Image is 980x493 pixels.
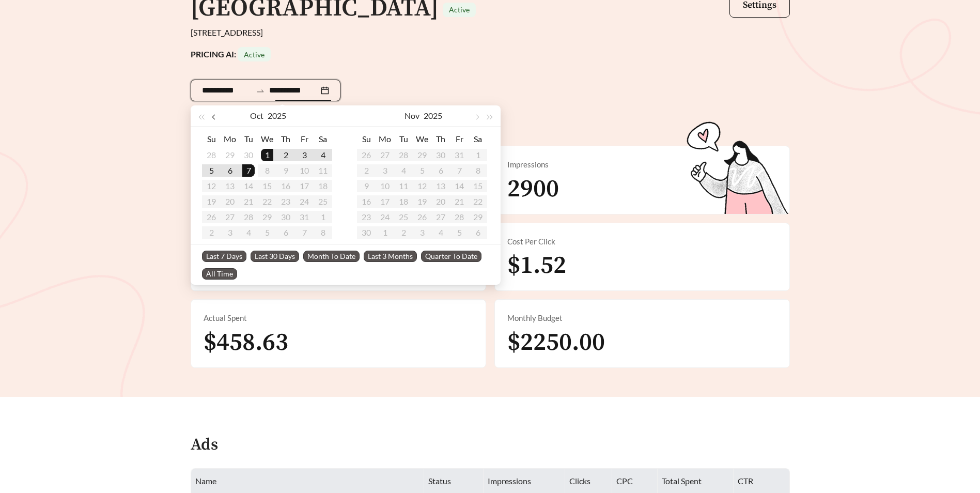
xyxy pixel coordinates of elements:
span: Active [244,50,265,59]
td: 2025-10-05 [202,163,221,178]
td: 2025-10-02 [276,147,295,163]
th: Sa [314,131,332,147]
td: 2025-09-30 [239,147,258,163]
span: to [256,86,265,95]
button: 2025 [424,105,442,126]
span: All Time [202,268,237,280]
div: 5 [205,164,217,177]
div: Monthly Budget [507,312,777,324]
div: 29 [224,149,236,161]
td: 2025-09-29 [221,147,239,163]
span: Active [449,5,470,14]
span: Month To Date [303,251,360,262]
td: 2025-10-04 [314,147,332,163]
th: Tu [394,131,413,147]
th: Su [357,131,376,147]
strong: PRICING AI: [191,49,271,59]
div: 6 [224,164,236,177]
div: 1 [261,149,273,161]
td: 2025-10-07 [239,163,258,178]
th: Th [276,131,295,147]
span: $1.52 [507,250,566,281]
button: Nov [405,105,419,126]
span: swap-right [256,86,265,96]
th: We [258,131,276,147]
th: Tu [239,131,258,147]
span: $2250.00 [507,327,605,358]
span: Last 7 Days [202,251,246,262]
button: 2025 [268,105,286,126]
th: Fr [450,131,469,147]
span: Quarter To Date [421,251,481,262]
div: 28 [205,149,217,161]
div: 7 [242,164,255,177]
td: 2025-10-06 [221,163,239,178]
div: [STREET_ADDRESS] [191,26,790,39]
span: CTR [738,476,753,486]
div: 4 [317,149,329,161]
td: 2025-09-28 [202,147,221,163]
th: We [413,131,431,147]
h4: Ads [191,436,218,454]
div: Cost Per Click [507,236,777,248]
span: $458.63 [204,327,288,358]
span: CPC [616,476,633,486]
div: 3 [298,149,310,161]
th: Th [431,131,450,147]
span: Last 30 Days [251,251,299,262]
span: 2900 [507,174,559,205]
div: 30 [242,149,255,161]
div: Impressions [507,159,777,171]
th: Su [202,131,221,147]
th: Fr [295,131,314,147]
span: Last 3 Months [364,251,417,262]
td: 2025-10-01 [258,147,276,163]
th: Mo [376,131,394,147]
th: Mo [221,131,239,147]
td: 2025-10-03 [295,147,314,163]
div: 2 [279,149,292,161]
div: Actual Spent [204,312,473,324]
th: Sa [469,131,487,147]
button: Oct [250,105,263,126]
